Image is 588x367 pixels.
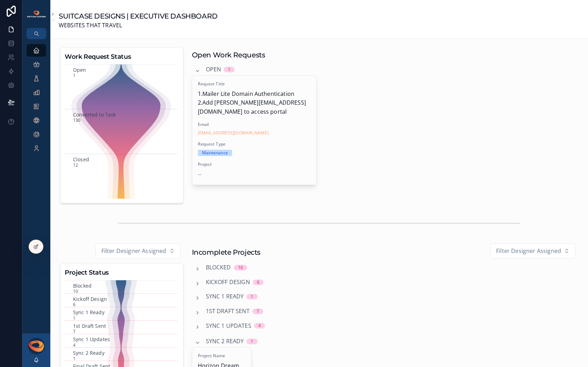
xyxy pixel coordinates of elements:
[257,280,259,285] div: 6
[73,329,76,334] text: 7
[65,268,179,277] h3: Project Status
[59,11,218,21] h1: SUITCASE DESIGNS | EXECUTIVE DASHBOARD
[192,75,317,185] a: Request Title1.Mailer Lite Domain Authentication 2.Add [PERSON_NAME][EMAIL_ADDRESS][DOMAIN_NAME] ...
[101,247,166,256] span: Filter Designer Assigned
[198,353,246,359] span: Project Name
[73,162,78,168] text: 12
[228,67,230,72] div: 1
[206,322,251,331] span: Sync 1 Updates
[206,263,231,272] span: Blocked
[95,244,181,259] button: Select Button
[198,81,311,87] span: Request Title
[73,315,76,321] text: 1
[73,355,76,361] text: 1
[206,337,244,346] span: Sync 2 Ready
[73,296,107,302] text: Kickoff Design
[27,10,46,18] img: App logo
[73,302,76,308] text: 6
[206,307,250,316] span: 1st Draft Sent
[206,278,250,287] span: Kickoff Design
[22,39,50,164] div: scrollable content
[65,52,179,62] h3: Work Request Status
[73,309,105,316] text: Sync 1 Ready
[59,21,218,30] span: WEBSITES THAT TRAVEL
[198,170,201,179] span: --
[198,90,311,117] span: 1.Mailer Lite Domain Authentication 2.Add [PERSON_NAME][EMAIL_ADDRESS][DOMAIN_NAME] to access portal
[198,130,268,136] a: [EMAIL_ADDRESS][DOMAIN_NAME]
[73,117,80,123] text: 130
[202,150,228,156] div: Maintenance
[490,244,575,259] button: Select Button
[192,247,260,257] h1: Incomplete Projects
[198,141,311,147] span: Request Type
[73,72,76,78] text: 1
[73,323,106,329] text: 1st Draft Sent
[73,282,92,289] text: Blocked
[257,309,259,314] div: 7
[73,156,89,162] text: Closed
[73,350,105,356] text: Sync 2 Ready
[258,323,261,329] div: 4
[73,288,78,294] text: 10
[73,66,86,73] text: Open
[73,111,116,118] text: Converted to Task
[198,122,311,127] span: Email
[238,265,243,270] div: 10
[73,342,76,348] text: 4
[206,292,244,301] span: Sync 1 Ready
[192,50,265,60] h1: Open Work Requests
[198,162,311,167] span: Project
[251,294,253,299] div: 1
[251,339,253,344] div: 1
[73,336,110,343] text: Sync 1 Updates
[206,65,221,74] span: Open
[496,247,561,256] span: Filter Designer Assigned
